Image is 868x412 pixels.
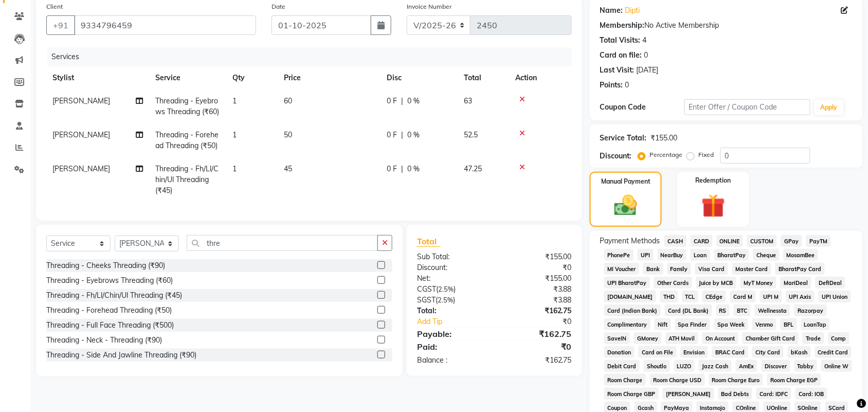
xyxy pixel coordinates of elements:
[409,328,495,340] div: Payable:
[828,332,850,344] span: Comp
[46,275,173,286] div: Threading - Eyebrows Threading (₹60)
[417,295,436,304] span: SGST
[600,236,660,246] span: Payment Methods
[650,374,705,386] span: Room Charge USD
[736,360,757,372] span: AmEx
[806,235,831,247] span: PayTM
[52,164,110,173] span: [PERSON_NAME]
[407,2,451,11] label: Invoice Number
[775,263,825,275] span: BharatPay Card
[604,318,650,330] span: Complimentary
[819,291,851,302] span: UPI Union
[600,50,642,61] div: Card on file:
[712,346,748,358] span: BRAC Card
[401,130,403,140] span: |
[664,235,686,247] span: CASH
[709,374,764,386] span: Room Charge Euro
[46,335,162,346] div: Threading - Neck - Threading (₹90)
[381,66,458,89] th: Disc
[272,2,285,11] label: Date
[600,80,623,91] div: Points:
[625,80,629,91] div: 0
[784,249,819,261] span: MosamBee
[767,374,821,386] span: Room Charge EGP
[675,318,711,330] span: Spa Finder
[651,133,678,144] div: ₹155.00
[716,304,730,316] span: RS
[607,192,644,219] img: _cash.svg
[600,20,645,31] div: Membership:
[46,2,63,11] label: Client
[278,66,381,89] th: Price
[494,341,580,353] div: ₹0
[46,66,149,89] th: Stylist
[409,306,495,316] div: Total:
[760,291,782,302] span: UPI M
[756,388,791,400] span: Card: IDFC
[458,66,509,89] th: Total
[46,290,182,301] div: Threading - Fh/Ll/Chin/Ul Threading (₹45)
[637,65,659,76] div: [DATE]
[284,164,292,173] span: 45
[494,355,580,366] div: ₹162.75
[46,320,174,331] div: Threading - Full Face Threading (₹500)
[674,360,695,372] span: LUZO
[600,65,635,76] div: Last Visit:
[795,388,827,400] span: Card: IOB
[604,304,661,316] span: Card (Indian Bank)
[732,263,771,275] span: Master Card
[650,150,683,159] label: Percentage
[638,249,654,261] span: UPI
[52,96,110,105] span: [PERSON_NAME]
[794,304,827,316] span: Razorpay
[155,130,219,150] span: Threading - Forehead Threading (₹50)
[699,150,714,159] label: Fixed
[660,291,678,302] span: THD
[407,164,420,174] span: 0 %
[604,374,646,386] span: Room Charge
[187,235,378,251] input: Search or Scan
[801,318,830,330] span: LoanTap
[46,305,172,316] div: Threading - Forehead Threading (₹50)
[643,35,647,46] div: 4
[821,360,852,372] span: Online W
[747,235,777,247] span: CUSTOM
[232,164,237,173] span: 1
[665,304,712,316] span: Card (DL Bank)
[494,284,580,295] div: ₹3.88
[417,284,436,294] span: CGST
[654,277,692,289] span: Other Cards
[284,96,292,105] span: 60
[409,355,495,366] div: Balance :
[667,263,692,275] span: Family
[509,66,572,89] th: Action
[702,291,726,302] span: CEdge
[696,176,731,185] label: Redemption
[730,291,756,302] span: Card M
[625,5,640,16] a: Dipti
[684,99,810,115] input: Enter Offer / Coupon Code
[604,277,650,289] span: UPI BharatPay
[494,262,580,273] div: ₹0
[464,96,472,105] span: 63
[714,249,749,261] span: BharatPay
[815,346,852,358] span: Credit Card
[794,360,818,372] span: Tabby
[401,96,403,106] span: |
[600,133,647,144] div: Service Total:
[666,332,699,344] span: ATH Movil
[815,100,844,115] button: Apply
[409,341,495,353] div: Paid:
[681,346,709,358] span: Envision
[409,295,495,306] div: ( )
[752,346,784,358] span: City Card
[494,295,580,306] div: ₹3.88
[232,96,237,105] span: 1
[717,235,744,247] span: ONLINE
[600,151,632,162] div: Discount:
[387,164,397,174] span: 0 F
[655,318,671,330] span: Nift
[409,316,509,327] a: Add Tip
[781,318,797,330] span: BFL
[740,277,776,289] span: MyT Money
